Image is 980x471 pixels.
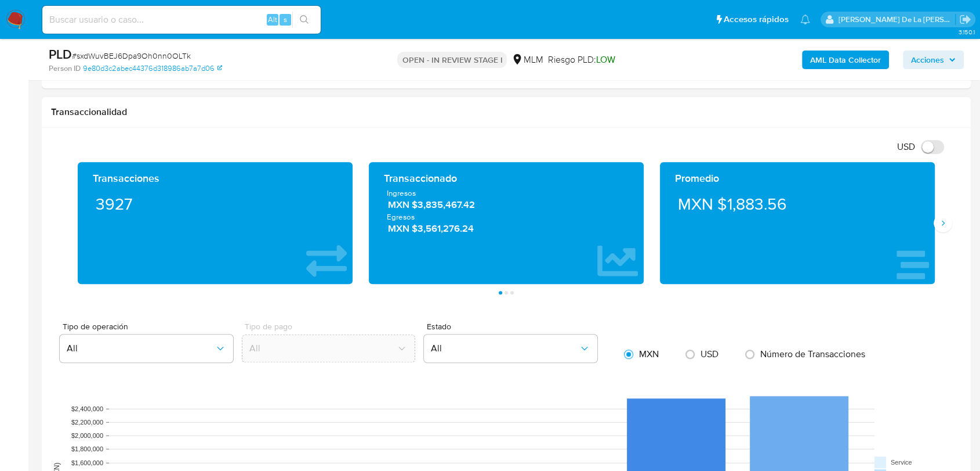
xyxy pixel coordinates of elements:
[802,51,889,69] button: AML Data Collector
[596,53,615,66] span: LOW
[547,53,615,66] span: Riesgo PLD:
[724,13,789,26] span: Accesos rápidos
[903,51,964,69] button: Acciones
[49,63,81,74] b: Person ID
[284,14,287,25] span: s
[959,13,971,26] a: Salir
[511,53,543,66] div: MLM
[42,12,321,27] input: Buscar usuario o caso...
[51,106,961,118] h1: Transaccionalidad
[49,45,72,63] b: PLD
[800,15,810,24] a: Notificaciones
[958,27,974,37] span: 3.150.1
[292,12,316,28] button: search-icon
[397,52,507,68] p: OPEN - IN REVIEW STAGE I
[268,14,277,25] span: Alt
[911,51,944,69] span: Acciones
[83,63,222,74] a: 9e80d3c2abec44376d318986ab7a7d06
[72,50,191,62] span: # sxdWuvBEJ6Dpa9Oh0nn0OLTk
[810,51,881,69] b: AML Data Collector
[839,14,956,25] p: javier.gutierrez@mercadolibre.com.mx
